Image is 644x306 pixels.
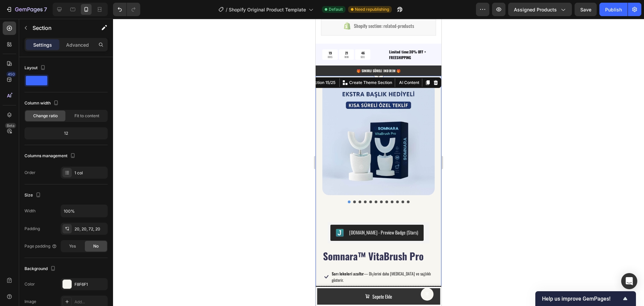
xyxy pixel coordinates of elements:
span: No [93,243,99,249]
div: Width [24,208,36,214]
p: Advanced [66,41,89,48]
span: Change ratio [33,113,58,119]
button: Show survey - Help us improve GemPages! [542,295,629,303]
span: Need republishing [355,6,389,12]
button: Assigned Products [508,3,572,16]
button: Publish [599,3,628,16]
div: Publish [605,6,622,13]
span: Default [329,6,343,12]
span: Help us improve GemPages! [542,296,621,302]
button: 7 [3,3,50,16]
iframe: Design area [316,19,441,306]
span: Fit to content [74,113,99,119]
div: Page padding [24,243,57,249]
p: Settings [33,41,52,48]
p: 7 [44,5,47,13]
div: Background [24,264,57,273]
div: 20, 20, 72, 20 [74,226,106,232]
div: Add... [74,299,106,305]
span: Shopify Original Product Template [229,6,306,13]
div: Image [24,299,36,305]
div: Padding [24,226,40,232]
div: Color [24,281,35,287]
div: Order [24,170,36,176]
div: 450 [6,72,16,77]
span: Yes [69,243,76,249]
input: Auto [61,205,107,217]
div: Columns management [24,151,77,161]
div: Beta [5,123,16,128]
div: Column width [24,99,60,108]
button: Save [575,3,597,16]
div: Layout [24,63,47,73]
div: F8F6F1 [74,281,106,288]
div: 12 [26,129,106,138]
span: Save [580,7,591,12]
div: Undo/Redo [113,3,140,16]
span: Assigned Products [514,6,557,13]
div: 1 col [74,170,106,176]
div: Open Intercom Messenger [621,273,637,289]
button: AI Content [81,60,105,68]
p: Create Theme Section [34,61,76,67]
p: Section [33,24,88,32]
div: Size [24,191,42,200]
span: / [226,6,227,13]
